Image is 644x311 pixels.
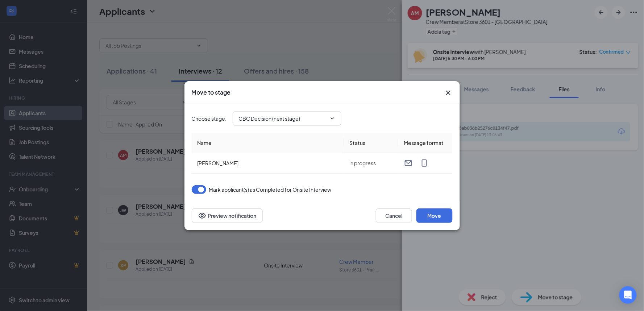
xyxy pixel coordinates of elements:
[404,159,413,167] svg: Email
[192,208,263,223] button: Preview notificationEye
[420,159,429,167] svg: MobileSms
[344,153,398,174] td: in progress
[209,185,332,194] span: Mark applicant(s) as Completed for Onsite Interview
[416,208,453,223] button: Move
[398,133,453,153] th: Message format
[192,88,231,96] h3: Move to stage
[198,160,239,166] span: [PERSON_NAME]
[198,211,207,220] svg: Eye
[444,88,453,97] svg: Cross
[192,133,344,153] th: Name
[192,115,227,123] span: Choose stage :
[376,208,412,223] button: Cancel
[619,286,637,304] div: Open Intercom Messenger
[444,88,453,97] button: Close
[344,133,398,153] th: Status
[329,116,335,121] svg: ChevronDown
